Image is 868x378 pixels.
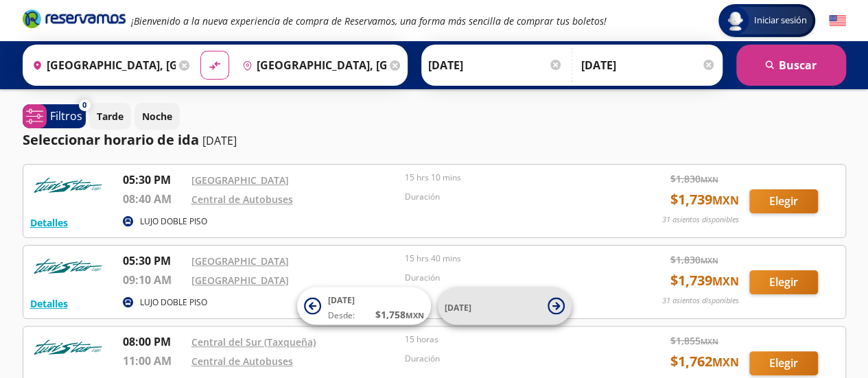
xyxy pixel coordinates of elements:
img: RESERVAMOS [30,252,106,280]
button: Elegir [749,270,818,294]
p: Filtros [50,108,82,124]
p: 31 asientos disponibles [662,295,739,307]
span: $ 1,739 [670,270,739,291]
button: 0Filtros [23,104,86,128]
p: 31 asientos disponibles [662,214,739,226]
p: Duración [405,272,612,284]
span: $ 1,758 [375,307,424,322]
p: Duración [405,353,612,365]
p: Tarde [97,109,124,123]
a: [GEOGRAPHIC_DATA] [191,274,289,287]
button: Detalles [30,215,68,230]
span: [DATE] [445,301,471,313]
input: Opcional [581,48,716,82]
p: [DATE] [202,132,237,149]
small: MXN [406,310,424,320]
input: Buscar Origen [27,48,176,82]
span: $ 1,830 [670,172,718,186]
button: Elegir [749,351,818,375]
p: 15 horas [405,333,612,346]
p: 09:10 AM [123,272,185,288]
p: 11:00 AM [123,353,185,369]
p: 15 hrs 40 mins [405,252,612,265]
p: 08:40 AM [123,191,185,207]
p: LUJO DOBLE PISO [140,296,207,309]
p: 08:00 PM [123,333,185,350]
a: Central de Autobuses [191,193,293,206]
a: Brand Logo [23,8,126,33]
img: RESERVAMOS [30,333,106,361]
span: $ 1,739 [670,189,739,210]
em: ¡Bienvenido a la nueva experiencia de compra de Reservamos, una forma más sencilla de comprar tus... [131,14,607,27]
button: Elegir [749,189,818,213]
a: Central del Sur (Taxqueña) [191,335,316,349]
span: Desde: [328,309,355,322]
span: $ 1,830 [670,252,718,267]
span: 0 [82,99,86,111]
button: [DATE] [438,287,572,325]
span: $ 1,762 [670,351,739,372]
img: RESERVAMOS [30,172,106,199]
span: Iniciar sesión [749,14,812,27]
i: Brand Logo [23,8,126,29]
a: [GEOGRAPHIC_DATA] [191,174,289,187]
p: 15 hrs 10 mins [405,172,612,184]
p: Duración [405,191,612,203]
p: 05:30 PM [123,252,185,269]
small: MXN [712,193,739,208]
a: Central de Autobuses [191,355,293,368]
small: MXN [712,274,739,289]
button: Buscar [736,45,846,86]
button: English [829,12,846,29]
button: Tarde [89,103,131,130]
span: [DATE] [328,294,355,306]
small: MXN [712,355,739,370]
span: $ 1,855 [670,333,718,348]
a: [GEOGRAPHIC_DATA] [191,255,289,268]
small: MXN [701,255,718,265]
input: Buscar Destino [237,48,386,82]
small: MXN [701,174,718,185]
input: Elegir Fecha [428,48,563,82]
p: LUJO DOBLE PISO [140,215,207,228]
button: [DATE]Desde:$1,758MXN [297,287,431,325]
small: MXN [701,336,718,346]
p: Noche [142,109,172,123]
button: Detalles [30,296,68,311]
button: Noche [134,103,180,130]
p: 05:30 PM [123,172,185,188]
p: Seleccionar horario de ida [23,130,199,150]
